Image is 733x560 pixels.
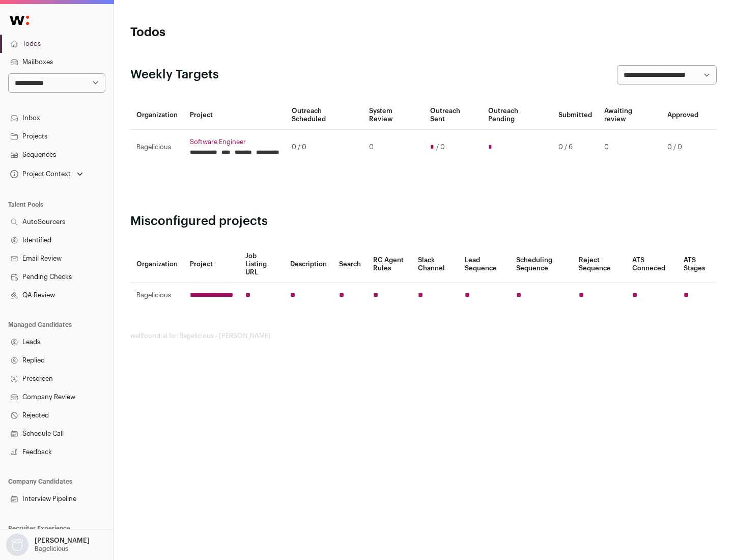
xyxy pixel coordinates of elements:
th: Outreach Scheduled [286,101,363,130]
th: RC Agent Rules [367,246,411,283]
th: Organization [130,246,184,283]
th: ATS Stages [678,246,717,283]
th: Description [284,246,333,283]
th: Lead Sequence [459,246,510,283]
th: Organization [130,101,184,130]
th: Job Listing URL [239,246,284,283]
th: Reject Sequence [573,246,627,283]
th: Scheduling Sequence [510,246,573,283]
a: Software Engineer [190,138,279,146]
td: 0 [363,130,424,165]
th: Outreach Pending [482,101,552,130]
td: Bagelicious [130,283,184,308]
td: 0 / 0 [661,130,704,165]
div: Project Context [8,170,71,178]
th: Project [184,246,239,283]
h2: Misconfigured projects [130,213,717,230]
th: ATS Conneced [626,246,677,283]
p: [PERSON_NAME] [35,537,90,545]
h2: Weekly Targets [130,67,219,83]
footer: wellfound:ai for Bagelicious - [PERSON_NAME] [130,332,717,340]
th: Approved [661,101,704,130]
td: 0 / 0 [286,130,363,165]
img: Wellfound [4,10,35,31]
button: Open dropdown [8,167,85,181]
td: Bagelicious [130,130,184,165]
th: Search [333,246,367,283]
td: 0 / 6 [552,130,598,165]
button: Open dropdown [4,534,92,556]
th: Project [184,101,286,130]
th: Submitted [552,101,598,130]
th: System Review [363,101,424,130]
img: nopic.png [6,534,29,556]
td: 0 [598,130,661,165]
th: Outreach Sent [424,101,483,130]
span: / 0 [436,143,445,151]
h1: Todos [130,24,326,41]
th: Awaiting review [598,101,661,130]
th: Slack Channel [412,246,459,283]
p: Bagelicious [35,545,68,553]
